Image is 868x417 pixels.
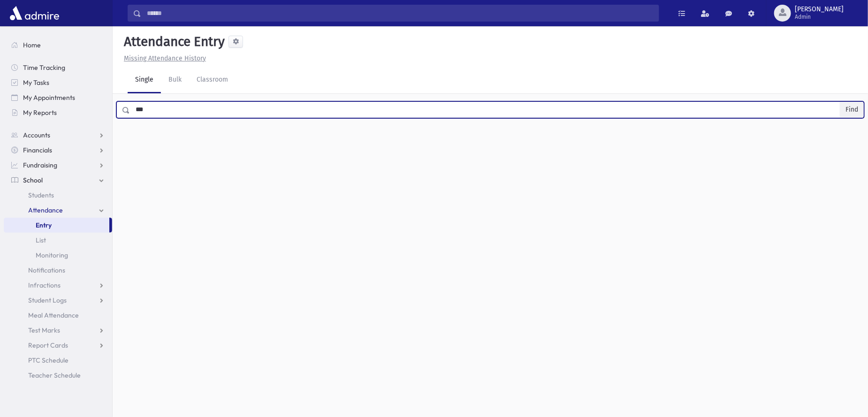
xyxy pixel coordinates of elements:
[4,173,112,188] a: School
[4,323,112,338] a: Test Marks
[23,108,57,117] span: My Reports
[4,263,112,278] a: Notifications
[36,251,68,259] span: Monitoring
[28,371,81,379] span: Teacher Schedule
[4,143,112,158] a: Financials
[4,75,112,90] a: My Tasks
[23,176,43,184] span: School
[28,296,67,304] span: Student Logs
[4,278,112,293] a: Infractions
[4,353,112,368] a: PTC Schedule
[28,326,60,334] span: Test Marks
[128,67,161,93] a: Single
[141,5,659,22] input: Search
[23,161,57,169] span: Fundraising
[4,218,109,233] a: Entry
[8,4,61,23] img: AdmirePro
[4,233,112,248] a: List
[840,102,864,118] button: Find
[28,281,61,289] span: Infractions
[23,78,49,87] span: My Tasks
[28,341,68,349] span: Report Cards
[4,188,112,203] a: Students
[28,206,63,214] span: Attendance
[4,308,112,323] a: Meal Attendance
[28,191,54,199] span: Students
[4,128,112,143] a: Accounts
[4,60,112,75] a: Time Tracking
[23,131,50,139] span: Accounts
[4,105,112,120] a: My Reports
[795,13,844,21] span: Admin
[36,221,52,229] span: Entry
[28,311,79,319] span: Meal Attendance
[4,293,112,308] a: Student Logs
[795,6,844,13] span: [PERSON_NAME]
[124,54,206,62] u: Missing Attendance History
[23,41,41,49] span: Home
[28,266,65,274] span: Notifications
[23,93,75,102] span: My Appointments
[4,90,112,105] a: My Appointments
[189,67,236,93] a: Classroom
[36,236,46,244] span: List
[120,54,206,62] a: Missing Attendance History
[161,67,189,93] a: Bulk
[4,203,112,218] a: Attendance
[23,146,52,154] span: Financials
[4,368,112,383] a: Teacher Schedule
[4,338,112,353] a: Report Cards
[23,63,65,72] span: Time Tracking
[4,248,112,263] a: Monitoring
[120,34,225,50] h5: Attendance Entry
[4,38,112,53] a: Home
[4,158,112,173] a: Fundraising
[28,356,69,364] span: PTC Schedule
